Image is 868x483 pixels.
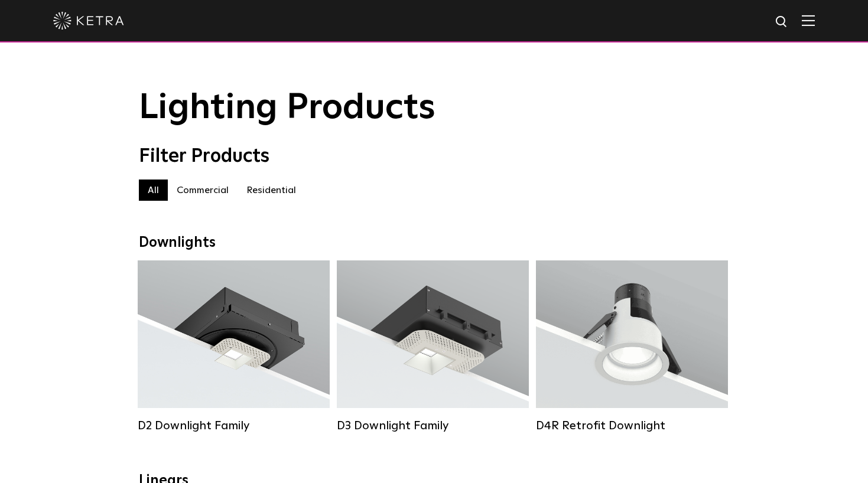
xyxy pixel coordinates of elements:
img: ketra-logo-2019-white [53,12,124,30]
span: Lighting Products [139,90,435,126]
label: Residential [238,180,305,201]
a: D4R Retrofit Downlight Lumen Output:800Colors:White / BlackBeam Angles:15° / 25° / 40° / 60°Watta... [536,260,728,433]
div: D2 Downlight Family [138,419,330,433]
img: search icon [775,15,789,30]
a: D3 Downlight Family Lumen Output:700 / 900 / 1100Colors:White / Black / Silver / Bronze / Paintab... [337,260,529,433]
div: Downlights [139,234,730,252]
label: All [139,180,168,201]
label: Commercial [168,180,238,201]
div: D3 Downlight Family [337,419,529,433]
a: D2 Downlight Family Lumen Output:1200Colors:White / Black / Gloss Black / Silver / Bronze / Silve... [138,260,330,433]
div: Filter Products [139,145,730,168]
img: Hamburger%20Nav.svg [802,15,815,26]
div: D4R Retrofit Downlight [536,419,728,433]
